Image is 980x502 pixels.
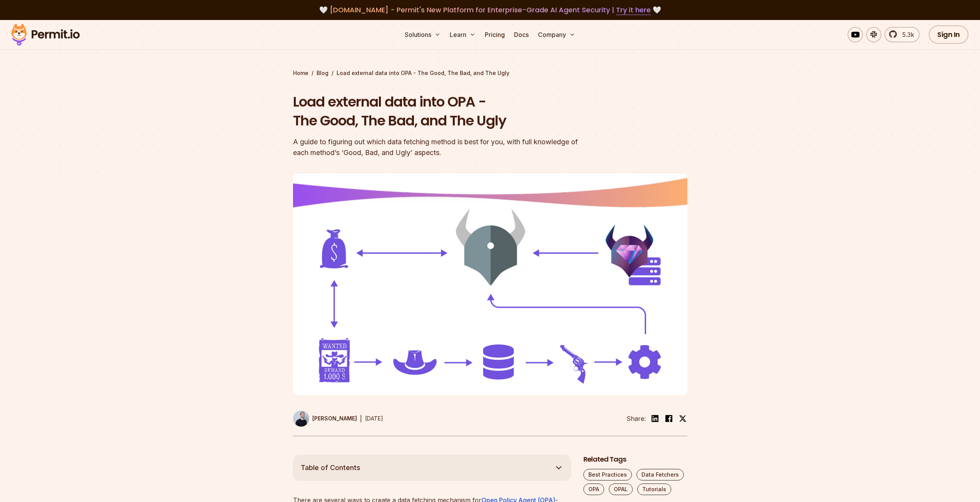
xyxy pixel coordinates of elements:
img: Permit logo [8,22,83,48]
p: [PERSON_NAME] [312,415,357,422]
a: OPA [583,484,604,495]
div: A guide to figuring out which data fetching method is best for you, with full knowledge of each m... [293,137,589,158]
div: / / [293,69,687,77]
a: Best Practices [583,469,632,480]
time: [DATE] [365,415,383,422]
a: Docs [511,27,532,42]
a: 5.3k [885,27,920,42]
a: OPAL [609,484,633,495]
img: facebook [664,414,673,423]
a: [PERSON_NAME] [293,410,357,427]
a: Blog [317,69,328,77]
div: 🤍 🤍 [18,5,962,15]
a: Home [293,69,308,77]
h1: Load external data into OPA - The Good, The Bad, and The Ugly [293,92,589,130]
a: Tutorials [637,484,671,495]
a: Try it here [616,5,651,15]
a: Sign In [929,25,968,44]
img: linkedin [650,414,660,423]
button: Table of Contents [293,455,571,481]
a: Data Fetchers [637,469,684,480]
span: Table of Contents [301,462,360,473]
span: [DOMAIN_NAME] - Permit's New Platform for Enterprise-Grade AI Agent Security | [330,5,651,15]
button: Learn [447,27,479,42]
div: | [360,414,362,423]
h2: Related Tags [583,455,687,464]
button: Solutions [402,27,444,42]
img: Oded Ben David [293,410,309,427]
span: 5.3k [898,30,914,39]
img: twitter [679,415,687,422]
button: Company [535,27,578,42]
li: Share: [627,414,646,423]
a: Pricing [482,27,508,42]
img: Load external data into OPA - The Good, The Bad, and The Ugly [293,173,687,395]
